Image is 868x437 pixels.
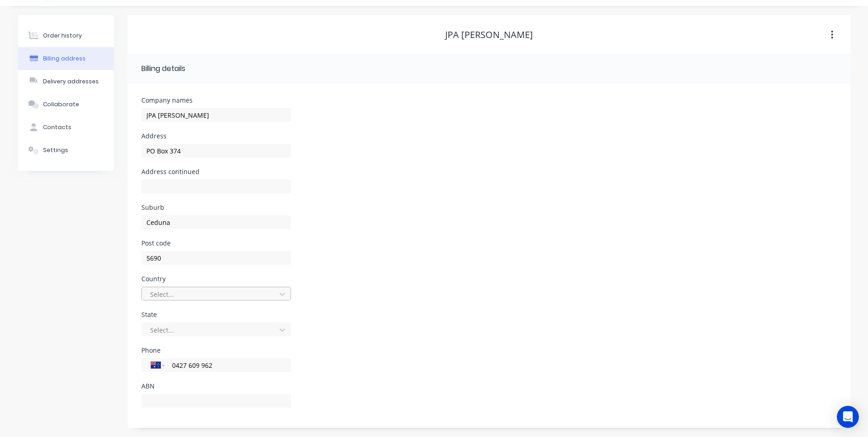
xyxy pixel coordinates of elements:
[18,139,114,162] button: Settings
[43,100,79,109] div: Collaborate
[43,146,68,154] div: Settings
[445,29,533,40] div: JPA [PERSON_NAME]
[141,63,185,74] div: Billing details
[18,116,114,139] button: Contacts
[837,406,859,428] div: Open Intercom Messenger
[43,123,71,131] div: Contacts
[43,55,86,63] div: Billing address
[18,24,114,47] button: Order history
[141,133,291,139] div: Address
[43,32,82,40] div: Order history
[141,240,291,246] div: Post code
[18,70,114,93] button: Delivery addresses
[141,311,291,318] div: State
[141,169,291,175] div: Address continued
[141,383,291,389] div: ABN
[18,47,114,70] button: Billing address
[18,93,114,116] button: Collaborate
[141,204,291,211] div: Suburb
[43,77,99,86] div: Delivery addresses
[141,276,291,282] div: Country
[141,347,291,354] div: Phone
[141,97,291,104] div: Company names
